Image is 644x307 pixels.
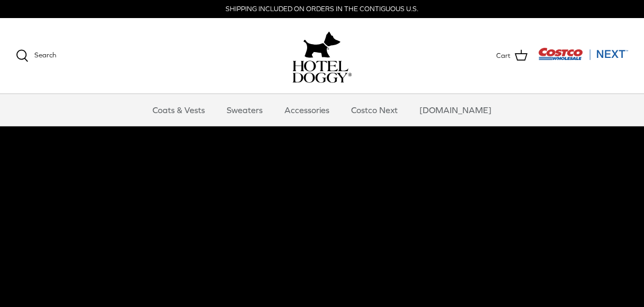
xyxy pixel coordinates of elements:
[538,54,628,62] a: Visit Costco Next
[342,94,407,126] a: Costco Next
[292,29,352,83] a: hoteldoggy.com hoteldoggycom
[538,47,628,61] img: Costco Next
[34,51,56,59] span: Search
[410,94,501,126] a: [DOMAIN_NAME]
[275,94,339,126] a: Accessories
[16,49,56,62] a: Search
[217,94,272,126] a: Sweaters
[496,49,527,63] a: Cart
[292,61,352,83] img: hoteldoggycom
[143,94,214,126] a: Coats & Vests
[496,50,511,62] span: Cart
[303,29,341,61] img: hoteldoggy.com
